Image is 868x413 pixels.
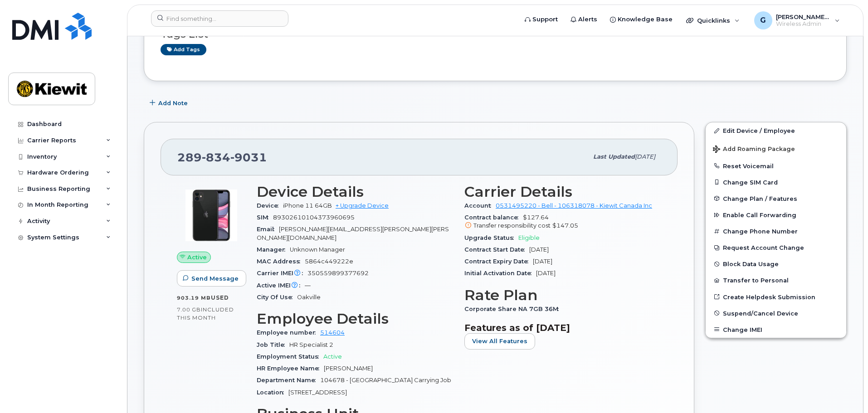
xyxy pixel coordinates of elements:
span: Active [187,253,207,262]
iframe: Messenger Launcher [829,374,861,406]
a: Alerts [564,10,604,29]
span: Oakville [297,294,321,301]
div: Quicklinks [680,11,746,29]
span: Active IMEI [257,282,305,289]
h3: Device Details [257,184,454,200]
span: Knowledge Base [618,15,673,24]
span: Employee number [257,329,320,336]
input: Find something... [151,10,288,27]
a: 514604 [320,329,345,336]
button: Add Roaming Package [706,139,846,158]
button: Add Note [144,95,195,111]
a: Support [518,10,564,29]
a: Edit Device / Employee [706,122,846,139]
span: Device [257,202,283,209]
span: Corporate Share NA 7GB 36M [464,306,563,312]
span: Suspend/Cancel Device [723,310,798,316]
span: Contract Start Date [464,246,529,253]
span: 104678 - [GEOGRAPHIC_DATA] Carrying Job [320,377,451,384]
span: Add Note [158,99,188,107]
span: iPhone 11 64GB [283,202,332,209]
span: Support [532,15,558,24]
span: View All Features [472,337,527,345]
span: HR Specialist 2 [289,341,333,348]
button: Transfer to Personal [706,272,846,288]
button: Change IMEI [706,321,846,338]
span: Contract Expiry Date [464,258,533,265]
button: Change Phone Number [706,223,846,239]
button: Enable Call Forwarding [706,207,846,223]
button: Block Data Usage [706,256,846,272]
span: Upgrade Status [464,234,518,241]
span: [DATE] [536,270,556,277]
span: Email [257,226,279,233]
span: Employment Status [257,353,323,360]
span: 7.00 GB [177,306,201,313]
span: Send Message [191,274,239,283]
span: 89302610104373960695 [273,214,355,221]
span: City Of Use [257,294,297,301]
span: [DATE] [533,258,552,265]
span: 9031 [230,151,267,164]
span: Wireless Admin [776,20,830,28]
span: included this month [177,306,234,321]
span: Change Plan / Features [723,195,797,202]
span: Manager [257,246,290,253]
div: Gabrielle.Chicoine [748,11,846,29]
h3: Carrier Details [464,184,661,200]
h3: Rate Plan [464,287,661,303]
span: [DATE] [635,153,655,160]
h3: Tags List [161,29,830,40]
span: Initial Activation Date [464,270,536,277]
button: Request Account Change [706,239,846,256]
span: 350559899377692 [307,270,369,277]
button: Change SIM Card [706,174,846,190]
span: MAC Address [257,258,305,265]
span: used [211,294,229,301]
span: SIM [257,214,273,221]
span: Account [464,202,496,209]
span: 834 [202,151,230,164]
span: [PERSON_NAME][EMAIL_ADDRESS][PERSON_NAME][PERSON_NAME][DOMAIN_NAME] [257,226,449,241]
a: Create Helpdesk Submission [706,289,846,305]
span: Active [323,353,342,360]
button: Change Plan / Features [706,190,846,207]
span: [PERSON_NAME] [324,365,373,372]
a: 0531495220 - Bell - 106318078 - Kiewit Canada Inc [496,202,652,209]
button: Reset Voicemail [706,158,846,174]
span: $127.64 [464,214,661,230]
span: [STREET_ADDRESS] [288,389,347,396]
h3: Employee Details [257,311,454,327]
span: Enable Call Forwarding [723,212,796,219]
span: Add Roaming Package [713,146,795,154]
button: Suspend/Cancel Device [706,305,846,321]
span: Contract balance [464,214,523,221]
span: Alerts [578,15,597,24]
span: [DATE] [529,246,549,253]
span: Eligible [518,234,540,241]
span: 903.19 MB [177,295,211,301]
button: View All Features [464,333,535,350]
span: Last updated [593,153,635,160]
span: Location [257,389,288,396]
span: — [305,282,311,289]
span: Job Title [257,341,289,348]
span: [PERSON_NAME].[PERSON_NAME] [776,13,830,20]
a: Knowledge Base [604,10,679,29]
span: HR Employee Name [257,365,324,372]
span: Quicklinks [697,17,730,24]
span: Carrier IMEI [257,270,307,277]
button: Send Message [177,270,246,287]
span: 5864c449222e [305,258,353,265]
span: G [760,15,766,26]
span: Department Name [257,377,320,384]
span: Transfer responsibility cost [473,222,551,229]
a: + Upgrade Device [336,202,389,209]
span: 289 [177,151,267,164]
h3: Features as of [DATE] [464,322,661,333]
span: Unknown Manager [290,246,345,253]
a: Add tags [161,44,206,55]
img: iPhone_11.jpg [184,188,239,243]
span: $147.05 [552,222,578,229]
